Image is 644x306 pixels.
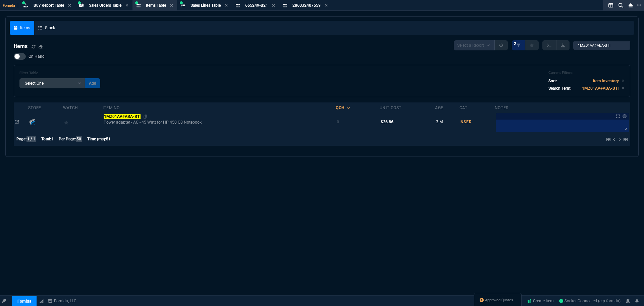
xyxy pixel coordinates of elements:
div: Watch [63,105,78,111]
span: Per Page: [59,137,76,141]
h4: Items [14,42,28,50]
span: Total: [41,137,51,141]
span: 1 / 1 [26,136,36,142]
a: Items [10,21,34,35]
span: $26.86 [381,120,393,124]
code: 1MZ01AA#ABA-BTI [582,86,619,91]
div: Cat [460,105,468,111]
code: item.Inventory [593,79,619,83]
nx-icon: Close Tab [325,3,328,8]
span: Page: [16,137,26,141]
nx-icon: Close Tab [125,3,128,8]
span: Sales Orders Table [89,3,121,8]
span: Power adapter - AC - 45 Watt for HP 450 G8 Notebook [104,120,335,125]
div: Item No [103,105,120,111]
nx-icon: Close Tab [68,3,71,8]
span: 1 [51,137,53,141]
p: Search Term: [548,85,571,91]
span: Items Table [146,3,166,8]
span: Buy Report Table [34,3,64,8]
td: 3 M [435,112,460,132]
span: 50 [76,136,82,142]
nx-icon: Split Panels [606,1,616,9]
input: Search [573,41,630,50]
h6: Filter Table [19,71,100,76]
span: 51 [106,137,111,141]
div: Unit Cost [380,105,401,111]
span: 665249-B21 [245,3,268,8]
nx-icon: Close Tab [170,3,173,8]
div: Notes [495,105,508,111]
div: Age [435,105,443,111]
nx-icon: Search [616,1,626,9]
span: On Hand [29,54,45,59]
div: Store [28,105,41,111]
span: Socket Connected (erp-fornida) [559,299,621,303]
nx-icon: Close Workbench [626,1,635,9]
nx-icon: Close Tab [272,3,275,8]
nx-icon: Open New Tab [637,2,641,8]
div: QOH [336,105,344,111]
a: Stock [34,21,59,35]
nx-icon: Close Tab [225,3,228,8]
span: NSER [461,120,472,124]
a: msbcCompanyName [46,298,78,304]
span: 0 [337,120,339,124]
span: 286032407559 [292,3,321,8]
a: QDuwdAthe5pMY3e3AAE9 [559,298,621,304]
mark: 1MZ01AA#ABA-BTI [104,114,141,119]
span: Approved Quotes [485,298,513,303]
span: 2 [514,41,516,46]
div: Add to Watchlist [64,117,102,127]
span: Fornida [3,3,18,8]
p: Sort: [548,78,557,84]
h6: Current Filters [548,71,625,75]
td: Power adapter - AC - 45 Watt for HP 450 G8 Notebook [103,112,336,132]
span: Sales Lines Table [191,3,221,8]
nx-icon: Open In Opposite Panel [15,120,19,124]
span: Time (ms): [87,137,106,141]
a: Create Item [524,296,556,306]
